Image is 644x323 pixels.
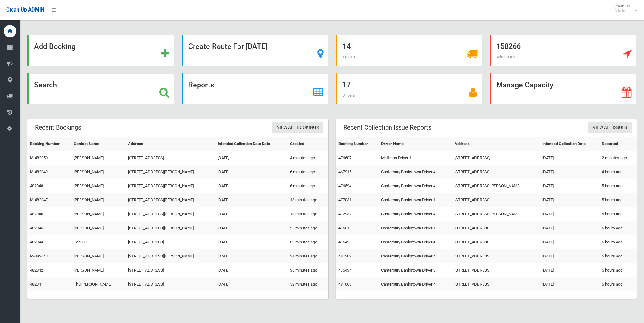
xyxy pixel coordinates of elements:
a: 482046 [30,212,43,216]
td: [DATE] [215,207,288,221]
td: Canterbury Bankstown Driver 3 [379,263,452,277]
span: Addresses [496,55,515,59]
td: [STREET_ADDRESS][PERSON_NAME] [125,249,215,263]
td: 18 minutes ago [288,193,328,207]
td: [PERSON_NAME] [71,165,125,179]
td: 52 minutes ago [288,277,328,291]
a: 17 Drivers [336,73,483,104]
td: [STREET_ADDRESS] [452,193,540,207]
td: [STREET_ADDRESS] [452,151,540,165]
td: [DATE] [540,249,600,263]
td: Canterbury Bankstown Driver 4 [379,207,452,221]
a: 472932 [338,212,351,216]
td: [STREET_ADDRESS][PERSON_NAME] [452,207,540,221]
td: [PERSON_NAME] [71,249,125,263]
td: [STREET_ADDRESS] [125,263,215,277]
a: 475490 [338,240,351,244]
td: Thu [PERSON_NAME] [71,277,125,291]
td: Canterbury Bankstown Driver 4 [379,179,452,193]
a: 476434 [338,268,351,272]
td: [DATE] [540,151,600,165]
a: 482045 [30,226,43,230]
strong: 14 [342,42,351,51]
a: Search [27,73,174,104]
td: [DATE] [540,263,600,277]
span: Drivers [342,93,355,98]
strong: Create Route For [DATE] [188,42,267,51]
a: 158266 Addresses [490,35,637,66]
td: [DATE] [540,277,600,291]
th: Created [288,137,328,151]
td: [STREET_ADDRESS][PERSON_NAME] [125,207,215,221]
td: [DATE] [215,235,288,249]
td: 5 hours ago [599,207,637,221]
a: View All Bookings [272,122,323,134]
td: [PERSON_NAME] [71,207,125,221]
a: 481302 [338,254,351,258]
th: Contact Name [71,137,125,151]
strong: Manage Capacity [496,81,553,89]
td: [STREET_ADDRESS] [125,151,215,165]
td: 6 minutes ago [288,165,328,179]
small: Admin [614,8,630,13]
th: Booking Number [336,137,379,151]
td: Schu Li [71,235,125,249]
td: 18 minutes ago [288,207,328,221]
a: M-482047 [30,198,48,202]
strong: 17 [342,81,351,89]
td: 5 hours ago [599,221,637,235]
td: [DATE] [540,235,600,249]
td: [STREET_ADDRESS][PERSON_NAME] [125,179,215,193]
a: 477031 [338,198,351,202]
td: 25 minutes ago [288,221,328,235]
a: 467915 [338,169,351,174]
td: [STREET_ADDRESS][PERSON_NAME] [125,193,215,207]
td: 6 hours ago [599,277,637,291]
td: [DATE] [540,165,600,179]
th: Booking Number [27,137,71,151]
td: [STREET_ADDRESS][PERSON_NAME] [452,179,540,193]
td: [PERSON_NAME] [71,193,125,207]
td: 34 minutes ago [288,249,328,263]
td: [PERSON_NAME] [71,263,125,277]
td: [STREET_ADDRESS] [452,221,540,235]
strong: Search [34,81,57,89]
td: [DATE] [540,179,600,193]
td: 36 minutes ago [288,263,328,277]
td: 6 minutes ago [288,179,328,193]
td: [DATE] [540,193,600,207]
a: 481063 [338,282,351,286]
th: Address [125,137,215,151]
a: 482044 [30,240,43,244]
a: M-482050 [30,155,48,160]
th: Intended Collection Date [540,137,600,151]
span: Clean Up [611,4,636,13]
td: 5 hours ago [599,249,637,263]
td: [STREET_ADDRESS] [125,277,215,291]
td: 2 minutes ago [599,151,637,165]
td: [PERSON_NAME] [71,151,125,165]
td: [STREET_ADDRESS] [452,249,540,263]
td: 5 hours ago [599,193,637,207]
td: [DATE] [215,221,288,235]
td: 32 minutes ago [288,235,328,249]
strong: Add Booking [34,42,76,51]
a: Manage Capacity [490,73,637,104]
a: 475315 [338,226,351,230]
td: [DATE] [540,207,600,221]
td: Canterbury Bankstown Driver 1 [379,193,452,207]
td: 5 hours ago [599,235,637,249]
td: Canterbury Bankstown Driver 4 [379,165,452,179]
td: Canterbury Bankstown Driver 4 [379,277,452,291]
a: View All Issues [588,122,632,134]
span: Clean Up ADMIN [6,7,44,13]
td: [DATE] [215,249,288,263]
td: Canterbury Bankstown Driver 4 [379,249,452,263]
a: Reports [182,73,328,104]
td: 5 hours ago [599,263,637,277]
td: [STREET_ADDRESS] [452,263,540,277]
a: Create Route For [DATE] [182,35,328,66]
strong: 158266 [496,42,521,51]
td: [STREET_ADDRESS] [125,235,215,249]
td: 4 minutes ago [288,151,328,165]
